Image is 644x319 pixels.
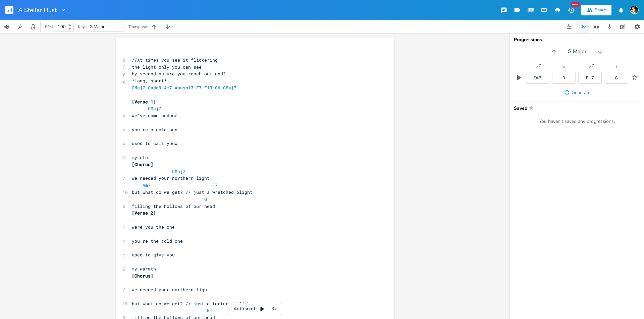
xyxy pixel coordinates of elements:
[564,4,578,16] button: New
[132,99,156,105] span: [Verse 1]
[592,64,594,67] sup: 7
[148,105,161,111] span: CMaj7
[45,25,53,29] div: BPM
[90,24,105,30] span: G Major
[164,85,172,91] span: Am7
[212,182,218,188] span: F7
[571,2,580,7] div: New
[132,71,226,77] span: by second nature you reach out and?
[223,85,236,91] span: GMaj7
[514,118,640,125] div: You haven't saved any progressions.
[536,65,539,69] div: vi
[132,154,151,160] span: my star
[132,301,253,307] span: but what do we get? // just a tortured blight
[215,85,220,91] span: G6
[586,76,594,80] div: Em7
[196,85,202,91] span: F7
[581,5,611,15] button: Share
[595,7,606,13] div: Share
[132,140,177,146] span: used to call youw
[132,252,175,258] span: used to give you
[172,168,185,174] span: CMaj7
[78,25,85,29] div: Key
[568,48,587,56] span: G Major
[204,85,212,91] span: F13
[589,65,592,69] div: vi
[143,182,151,188] span: Am7
[562,65,565,69] div: V
[132,203,215,209] span: filling the hollows of our head
[175,85,194,91] span: Asusb13
[630,6,639,14] img: Robert Wise
[228,303,282,315] div: Autoscroll
[128,25,147,29] div: Transpose
[539,64,541,67] sup: 7
[132,287,210,293] span: we needed your northern light
[132,78,167,84] span: *Long, short*
[148,85,161,91] span: Cadd9
[268,303,280,315] div: 3x
[132,161,153,167] span: [Chorus]
[562,76,565,80] div: D
[132,273,153,279] span: [Chorus]
[615,76,618,80] div: G
[514,105,636,110] span: Saved
[616,65,617,69] div: I
[207,307,212,313] span: Gm
[132,64,202,70] span: the light only you can see
[572,89,590,96] span: Generate
[132,210,156,216] span: [Verse 2]
[204,196,207,202] span: G
[132,238,183,244] span: you're the cold one
[132,266,156,272] span: my warmth
[132,175,210,181] span: we needed your northern light
[132,57,218,63] span: //At times you see it flickering
[533,76,541,80] div: Em7
[561,86,593,98] button: Generate
[132,127,177,133] span: you're a cold sun
[514,37,640,42] div: Progressions
[132,189,253,195] span: but what do we get? // just a wretched blight
[132,112,177,118] span: we've come undone
[132,224,175,230] span: were you the one
[132,85,145,91] span: CMaj7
